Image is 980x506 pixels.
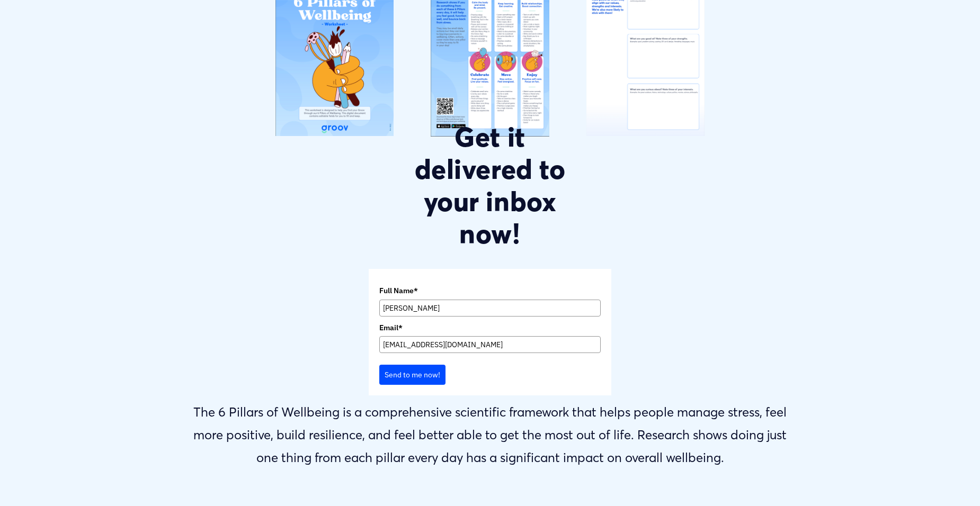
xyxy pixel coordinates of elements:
strong: Get it delivered to your inbox now! [415,120,572,250]
button: Send to me now! [379,365,446,385]
input: Type your email [379,336,601,353]
label: Full Name* [379,285,601,296]
p: The 6 Pillars of Wellbeing is a comprehensive scientific framework that helps people manage stres... [182,401,798,469]
input: Type your name [379,300,601,317]
label: Email* [379,322,601,333]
